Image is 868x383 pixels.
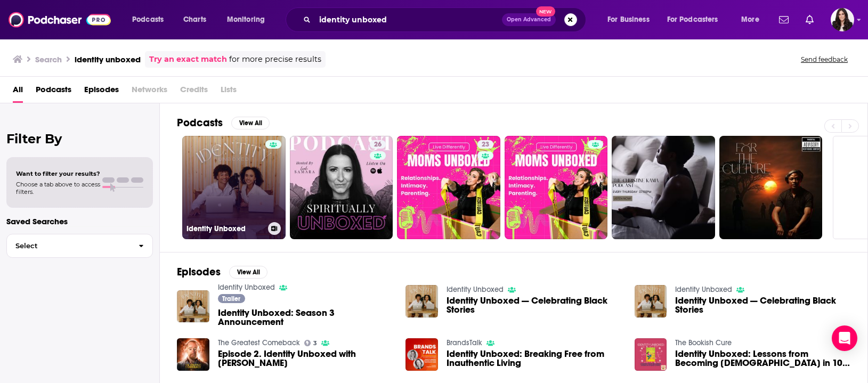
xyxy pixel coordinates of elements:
[502,13,556,26] button: Open AdvancedNew
[7,242,130,249] span: Select
[149,53,227,66] a: Try an exact match
[315,11,502,28] input: Search podcasts, credits, & more...
[16,170,100,177] span: Want to filter your results?
[218,308,393,327] a: Identity Unboxed: Season 3 Announcement
[832,325,857,351] div: Open Intercom Messenger
[221,81,237,103] span: Lists
[177,116,223,129] h2: Podcasts
[675,338,732,347] a: The Bookish Cure
[6,131,153,146] h2: Filter By
[734,11,773,28] button: open menu
[675,349,850,368] span: Identity Unboxed: Lessons from Becoming [DEMOGRAPHIC_DATA] in 10 Easy Steps
[218,283,275,292] a: Identity Unboxed
[35,54,62,64] h3: Search
[667,12,718,27] span: For Podcasters
[220,11,279,28] button: open menu
[182,136,286,239] a: Identity Unboxed
[177,265,221,279] h2: Episodes
[798,55,851,64] button: Send feedback
[177,338,209,371] img: Episode 2. Identity Unboxed with Berto Goodman
[13,81,23,103] a: All
[831,8,854,31] button: Show profile menu
[218,349,393,368] a: Episode 2. Identity Unboxed with Berto Goodman
[218,349,393,368] span: Episode 2. Identity Unboxed with [PERSON_NAME]
[482,140,489,150] span: 23
[397,136,500,239] a: 23
[447,338,482,347] a: BrandsTalk
[477,140,493,149] a: 23
[36,81,71,103] a: Podcasts
[675,349,850,368] a: Identity Unboxed: Lessons from Becoming Latina in 10 Easy Steps
[607,12,650,27] span: For Business
[405,338,438,371] img: Identity Unboxed: Breaking Free from Inauthentic Living
[231,117,270,129] button: View All
[176,11,213,28] a: Charts
[775,11,793,29] a: Show notifications dropdown
[600,11,663,28] button: open menu
[405,285,438,317] img: Identity Unboxed — Celebrating Black Stories
[447,349,622,368] a: Identity Unboxed: Breaking Free from Inauthentic Living
[635,338,667,371] img: Identity Unboxed: Lessons from Becoming Latina in 10 Easy Steps
[180,81,208,103] span: Credits
[447,296,622,314] a: Identity Unboxed — Celebrating Black Stories
[6,234,153,258] button: Select
[831,8,854,31] span: Logged in as RebeccaShapiro
[831,8,854,31] img: User Profile
[741,12,759,27] span: More
[177,290,209,323] img: Identity Unboxed: Season 3 Announcement
[227,12,265,27] span: Monitoring
[218,338,300,347] a: The Greatest Comeback
[447,285,504,294] a: Identity Unboxed
[132,12,164,27] span: Podcasts
[229,53,321,66] span: for more precise results
[229,266,267,279] button: View All
[660,11,734,28] button: open menu
[132,81,167,103] span: Networks
[125,11,177,28] button: open menu
[222,296,240,302] span: Trailer
[186,224,264,233] h3: Identity Unboxed
[675,285,732,294] a: Identity Unboxed
[536,6,555,17] span: New
[177,116,270,129] a: PodcastsView All
[6,216,153,226] p: Saved Searches
[296,7,596,32] div: Search podcasts, credits, & more...
[84,81,119,103] a: Episodes
[290,136,393,239] a: 26
[370,140,386,149] a: 26
[177,265,267,279] a: EpisodesView All
[313,341,317,346] span: 3
[16,181,100,195] span: Choose a tab above to access filters.
[75,54,141,64] h3: identity unboxed
[507,17,551,22] span: Open Advanced
[304,340,318,346] a: 3
[635,285,667,317] img: Identity Unboxed — Celebrating Black Stories
[9,10,111,30] img: Podchaser - Follow, Share and Rate Podcasts
[183,12,206,27] span: Charts
[374,140,382,150] span: 26
[675,296,850,314] a: Identity Unboxed — Celebrating Black Stories
[801,11,818,29] a: Show notifications dropdown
